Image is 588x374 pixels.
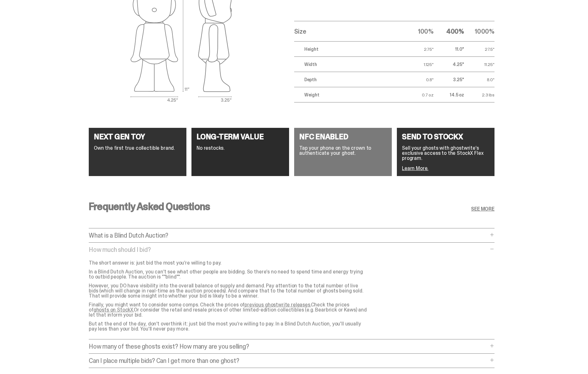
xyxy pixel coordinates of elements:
[403,21,434,42] th: 100%
[197,146,284,151] p: No restocks.
[403,72,434,87] td: 0.8"
[89,358,488,364] p: Can I place multiple bids? Can I get more than one ghost?
[403,42,434,57] td: 2.75"
[294,87,403,102] td: Weight
[89,201,210,212] h3: Frequently Asked Questions
[464,42,494,57] td: 27.5"
[434,42,464,57] td: 11.0"
[294,72,403,87] td: Depth
[402,146,489,161] p: Sell your ghosts with ghostwrite’s exclusive access to the StockX Flex program.
[89,302,368,318] p: Finally, you might want to consider some comps. Check the prices of Check the prices of Or consid...
[94,133,181,141] h4: NEXT GEN TOY
[402,133,489,141] h4: SEND TO STOCKX
[89,232,488,239] p: What is a Blind Dutch Auction?
[403,87,434,102] td: 0.7 oz
[94,146,181,151] p: Own the first true collectible brand.
[434,57,464,72] td: 4.25"
[89,321,368,331] p: But at the end of the day, don’t overthink it: just bid the most you’re willing to pay. In a Blin...
[299,133,387,141] h4: NFC ENABLED
[244,301,311,308] a: previous ghostwrite releases.
[94,306,134,313] a: ghosts on StockX.
[294,42,403,57] td: Height
[464,21,494,42] th: 1000%
[89,283,368,299] p: However, you DO have visibility into the overall balance of supply and demand. Pay attention to t...
[299,146,387,156] p: Tap your phone on the crown to authenticate your ghost.
[464,87,494,102] td: 2.3 lbs
[434,72,464,87] td: 3.25"
[471,207,494,212] a: SEE MORE
[403,57,434,72] td: 1.125"
[89,246,488,253] p: How much should I bid?
[294,57,403,72] td: Width
[294,21,403,42] th: Size
[402,165,428,172] a: Learn More.
[434,87,464,102] td: 14.5 oz
[434,21,464,42] th: 400%
[89,343,488,350] p: How many of these ghosts exist? How many are you selling?
[464,72,494,87] td: 8.0"
[464,57,494,72] td: 11.25"
[89,269,368,279] p: In a Blind Dutch Auction, you can’t see what other people are bidding. So there’s no need to spen...
[197,133,284,141] h4: LONG-TERM VALUE
[89,260,368,266] p: The short answer is: just bid the most you’re willing to pay.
